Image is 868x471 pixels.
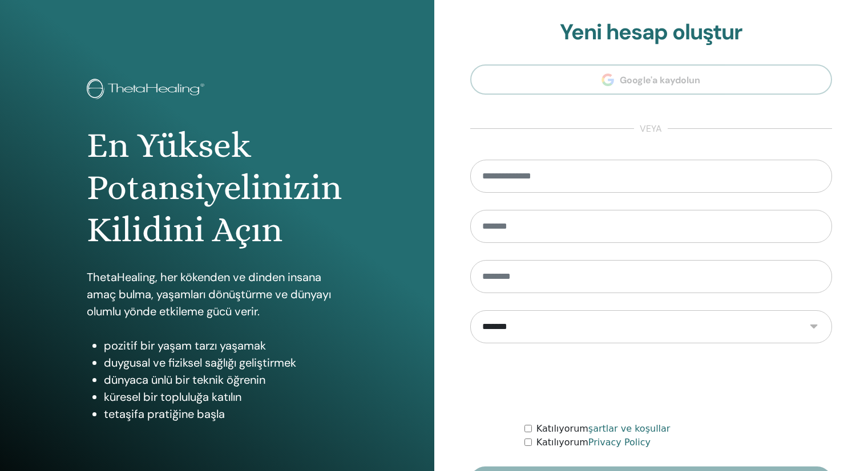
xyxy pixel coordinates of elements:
[104,337,348,354] li: pozitif bir yaşam tarzı yaşamak
[87,124,348,251] h1: En Yüksek Potansiyelinizin Kilidini Açın
[104,371,348,388] li: dünyaca ünlü bir teknik öğrenin
[536,422,671,436] label: Katılıyorum
[104,405,348,423] li: tetaşifa pratiğine başla
[564,360,738,405] iframe: reCAPTCHA
[536,436,651,449] label: Katılıyorum
[634,122,668,136] span: veya
[104,388,348,405] li: küresel bir topluluğa katılın
[470,19,833,46] h2: Yeni hesap oluştur
[588,423,671,434] a: şartlar ve koşullar
[87,269,348,320] p: ThetaHealing, her kökenden ve dinden insana amaç bulma, yaşamları dönüştürme ve dünyayı olumlu yö...
[588,437,651,448] a: Privacy Policy
[104,354,348,371] li: duygusal ve fiziksel sağlığı geliştirmek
